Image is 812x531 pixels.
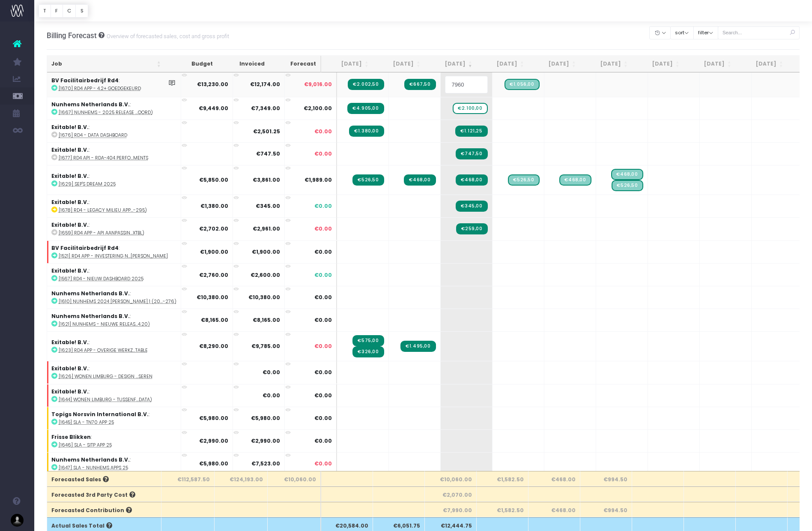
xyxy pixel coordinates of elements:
strong: €13,230.00 [197,81,228,88]
strong: €12,174.00 [250,81,280,88]
strong: €747.50 [256,150,280,157]
strong: Nunhems Netherlands B.V. [51,101,130,108]
th: Oct 25: activate to sort column ascending [477,56,528,72]
td: : [47,240,181,263]
span: €0.00 [314,414,332,422]
span: €0.00 [314,369,332,376]
strong: €2,702.00 [199,225,228,232]
th: Nov 25: activate to sort column ascending [528,56,580,72]
span: €0.00 [314,248,332,256]
td: : [47,286,181,309]
strong: BV Facilitairbedrijf Rd4 [51,244,119,252]
span: €0.00 [314,316,332,324]
th: €10,060.00 [425,471,477,486]
abbr: [1626] Wonen Limburg - design fase concretiseren [59,373,152,380]
span: Streamtime Invoice: 2051 – Rd4 app - API aanpassing na livegang Milieu app [456,223,487,234]
abbr: [1667] Nunhems - 2025 release (akkoord) [59,109,153,116]
span: Streamtime Invoice: 2037 – [1676] Rd4 - Data Dashboard [349,126,384,137]
strong: €345.00 [256,202,280,210]
span: Streamtime Invoice: 2036 – [1629] Sep's dream - juli 2025 [404,174,436,186]
td: : [47,165,181,195]
td: : [47,309,181,331]
span: Streamtime Invoice: 2048 – Rd4 app - overige werkzaamheden Exitable [400,341,436,352]
span: Streamtime Invoice: 2044 – [1629] Sep's dream - augustus 2025 [456,174,487,186]
td: : [47,217,181,240]
strong: €0.00 [263,392,280,399]
span: €0.00 [314,202,332,210]
strong: €0.00 [263,369,280,376]
span: €0.00 [314,392,332,399]
span: €0.00 [314,460,332,468]
strong: Topigs Norsvin International B.V. [51,411,149,418]
span: Streamtime Draft Invoice: [1629] Sep's dream - november 2025 [611,169,643,180]
th: Jul 25: activate to sort column ascending [321,56,373,72]
abbr: [1646] SLA - SITP app 25 [59,442,112,448]
td: : [47,384,181,407]
strong: €8,165.00 [253,316,280,324]
span: Streamtime Invoice: 2029 – [1629] Sep's dream - juni 2025 [352,174,384,186]
strong: €5,980.00 [199,460,228,467]
strong: €3,861.00 [253,176,280,183]
th: Forecasted 3rd Party Cost [47,486,161,502]
span: Streamtime Draft Invoice: [1629] Sep's dream - december 2025 [612,180,643,191]
span: Streamtime Invoice: 2045 – [1676] Rd4 - Data Dashboard [455,126,487,137]
abbr: [1610] Nunhems 2024 deel 1 (2024.4: NGC-282, NGC-276) [59,298,176,305]
button: filter [693,26,718,39]
img: images/default_profile_image.png [11,514,24,527]
span: Streamtime Draft Invoice: [1629] Sep's dream - september 2025 [508,174,539,186]
th: €10,060.00 [268,471,321,486]
strong: Exitable! B.V. [51,388,89,395]
abbr: [1670] Rd4 app - 4.2+ goedgekeurd [59,85,141,92]
span: Streamtime Invoice: 2042 – Rd4 app - 4.2+ release [404,79,436,90]
strong: €5,980.00 [199,414,228,422]
th: €994.50 [580,471,632,486]
div: Vertical button group [39,4,88,18]
strong: €9,449.00 [199,105,228,112]
strong: Exitable! B.V. [51,198,89,206]
strong: €5,850.00 [199,176,228,183]
td: : [47,361,181,384]
span: €0.00 [314,225,332,233]
span: €0.00 [314,150,332,158]
strong: €2,961.00 [253,225,280,232]
span: €0.00 [314,437,332,445]
strong: €10,380.00 [248,294,280,301]
th: €468.00 [528,471,580,486]
abbr: [1659] Rd4 app - API aanpassing na livegang Milieu app (Xtbl) [59,230,144,236]
button: sort [670,26,694,39]
th: Invoiced [217,56,269,72]
th: €7,990.00 [425,502,477,517]
span: €0.00 [314,271,332,279]
strong: €5,980.00 [251,414,280,422]
abbr: [1623] Rd4 app - overige werkzaamheden Exitable [59,347,148,354]
span: Streamtime Invoice: 2038 – Rd4 app - 4.2+ release [348,79,384,90]
abbr: [1521] Rd4 app - Investering nieuwe plannen [59,253,168,259]
span: €2,100.00 [304,105,332,112]
th: Aug 25: activate to sort column ascending [373,56,425,72]
strong: Exitable! B.V. [51,146,89,153]
strong: €8,165.00 [201,316,228,324]
button: T [39,4,51,18]
button: C [63,4,76,18]
td: : [47,120,181,142]
strong: €2,501.25 [253,127,280,135]
th: €124,193.00 [215,471,268,486]
td: : [47,72,181,96]
strong: €1,380.00 [200,202,228,210]
strong: €8,290.00 [199,342,228,350]
span: Streamtime Invoice: 2046 – Rd4 API - Performance improvements (RDA-404) [456,148,487,159]
abbr: [1647] SLA - Nunhems apps 25 [59,465,128,471]
abbr: [1676] Rd4 - Data Dashboard [59,132,127,138]
abbr: [1621] Nunhems - nieuwe release (2024.4.20) [59,321,150,327]
abbr: [1644] Wonen Limburg - Tussenfase (data) [59,396,152,403]
td: : [47,452,181,475]
strong: Nunhems Netherlands B.V. [51,312,130,320]
strong: Frisse Blikken [51,433,91,441]
th: Forecasted Contribution [47,502,161,517]
th: €1,582.50 [477,471,528,486]
th: Sep 25: activate to sort column ascending [425,56,477,72]
span: €0.00 [314,127,332,135]
td: : [47,429,181,452]
td: : [47,195,181,217]
span: wayahead Sales Forecast Item [453,103,487,114]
